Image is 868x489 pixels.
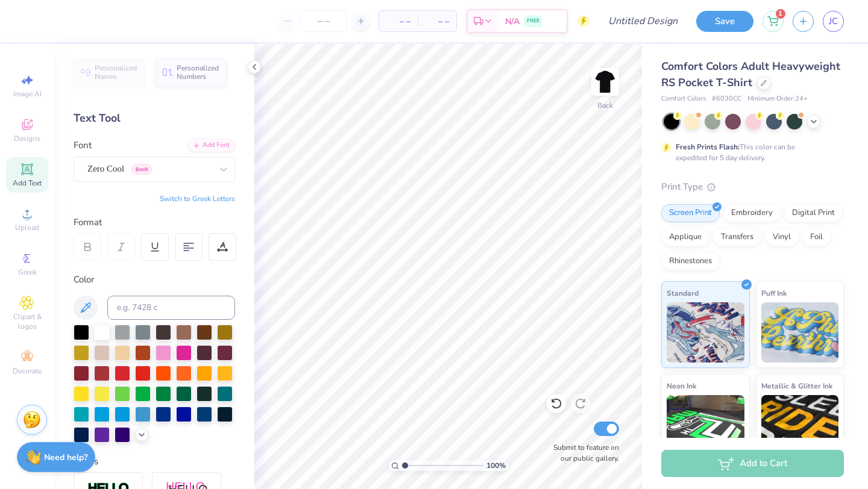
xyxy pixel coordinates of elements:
[599,9,687,33] input: Untitled Design
[74,216,236,229] div: Format
[597,100,613,111] div: Back
[74,139,92,152] label: Font
[667,379,696,392] span: Neon Ink
[15,223,39,232] span: Upload
[505,15,520,28] span: N/A
[527,17,539,25] span: FREE
[44,452,87,463] strong: Need help?
[823,11,844,32] a: JC
[712,94,741,104] span: # 6030CC
[761,302,839,363] img: Puff Ink
[696,11,753,32] button: Save
[661,59,840,90] span: Comfort Colors Adult Heavyweight RS Pocket T-Shirt
[661,204,720,222] div: Screen Print
[13,178,42,188] span: Add Text
[776,9,785,19] span: 1
[661,228,709,246] div: Applique
[661,94,706,104] span: Comfort Colors
[300,10,347,32] input: – –
[661,180,844,194] div: Print Type
[747,94,808,104] span: Minimum Order: 24 +
[13,366,42,376] span: Decorate
[386,15,410,28] span: – –
[6,312,48,331] span: Clipart & logos
[802,228,831,246] div: Foil
[547,442,619,464] label: Submit to feature on our public gallery.
[661,252,720,270] div: Rhinestones
[425,15,449,28] span: – –
[74,110,235,126] div: Text Tool
[676,142,824,163] div: This color can be expedited for 5 day delivery.
[761,395,839,455] img: Metallic & Glitter Ink
[667,395,744,455] img: Neon Ink
[107,296,235,320] input: e.g. 7428 c
[18,267,37,277] span: Greek
[486,460,506,471] span: 100 %
[676,142,740,152] strong: Fresh Prints Flash:
[667,287,699,299] span: Standard
[74,455,235,469] div: Styles
[761,287,787,299] span: Puff Ink
[13,89,42,99] span: Image AI
[160,194,235,204] button: Switch to Greek Letters
[761,379,832,392] span: Metallic & Glitter Ink
[723,204,781,222] div: Embroidery
[74,273,235,287] div: Color
[765,228,799,246] div: Vinyl
[713,228,761,246] div: Transfers
[667,302,744,363] img: Standard
[14,134,40,143] span: Designs
[177,64,219,81] span: Personalized Numbers
[95,64,137,81] span: Personalized Names
[593,70,617,94] img: Back
[829,14,838,28] span: JC
[784,204,843,222] div: Digital Print
[187,139,235,152] div: Add Font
